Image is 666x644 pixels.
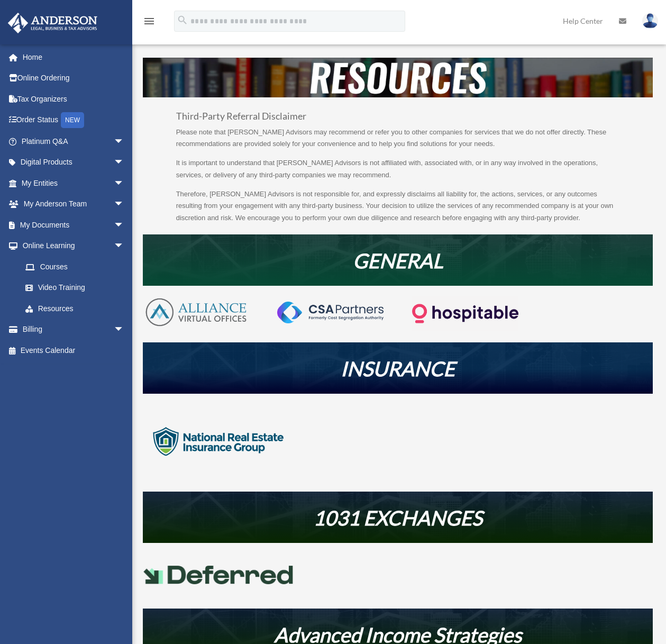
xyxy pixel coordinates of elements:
a: Resources [15,298,135,319]
span: arrow_drop_down [114,214,135,236]
p: Therefore, [PERSON_NAME] Advisors is not responsible for, and expressly disclaims all liability f... [176,188,620,224]
a: Digital Productsarrow_drop_down [7,152,140,173]
em: GENERAL [353,248,443,273]
p: Please note that [PERSON_NAME] Advisors may recommend or refer you to other companies for service... [176,126,620,158]
a: Platinum Q&Aarrow_drop_down [7,131,140,152]
span: arrow_drop_down [114,173,135,194]
a: My Entitiesarrow_drop_down [7,173,140,194]
i: menu [143,15,156,28]
p: It is important to understand that [PERSON_NAME] Advisors is not affiliated with, associated with... [176,157,620,188]
em: 1031 EXCHANGES [313,505,482,530]
div: NEW [61,112,84,128]
a: Deferred [143,577,294,591]
img: User Pic [642,13,658,29]
span: arrow_drop_down [114,131,135,152]
a: Order StatusNEW [7,110,140,131]
a: Billingarrow_drop_down [7,319,140,340]
img: Logo-transparent-dark [412,296,518,331]
img: resources-header [143,58,653,97]
h3: Third-Party Referral Disclaimer [176,112,620,126]
a: menu [143,19,156,28]
a: Home [7,47,140,68]
span: arrow_drop_down [114,319,135,341]
img: CSA-partners-Formerly-Cost-Segregation-Authority [277,302,384,323]
img: Anderson Advisors Platinum Portal [5,13,101,33]
a: My Anderson Teamarrow_drop_down [7,194,140,215]
span: arrow_drop_down [114,152,135,174]
a: Events Calendar [7,340,140,361]
a: Courses [15,256,140,277]
a: Tax Organizers [7,88,140,110]
span: arrow_drop_down [114,235,135,257]
i: search [177,14,188,26]
img: Deferred [143,566,294,584]
img: AVO-logo-1-color [143,296,249,328]
span: arrow_drop_down [114,194,135,215]
em: INSURANCE [341,356,455,380]
a: Online Learningarrow_drop_down [7,235,140,257]
a: Video Training [15,277,140,298]
a: My Documentsarrow_drop_down [7,214,140,235]
img: logo-nreig [143,404,294,480]
a: Online Ordering [7,68,140,89]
